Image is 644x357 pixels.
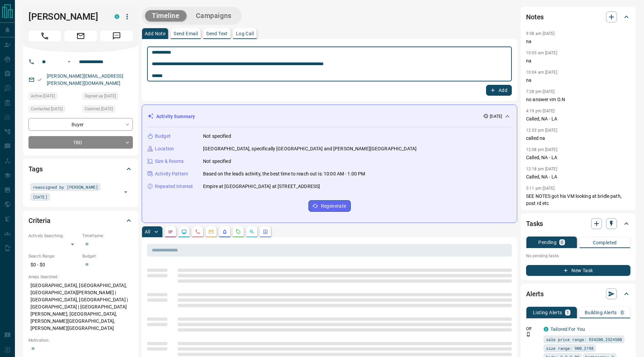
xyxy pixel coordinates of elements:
[28,253,79,259] p: Search Range:
[526,77,630,84] p: na
[31,106,63,112] span: Contacted [DATE]
[33,184,98,190] span: reassigned by [PERSON_NAME]
[593,240,617,245] p: Completed
[526,57,630,64] p: na
[526,265,630,276] button: New Task
[189,10,238,21] button: Campaigns
[566,310,569,315] p: 1
[585,310,617,315] p: Building Alerts
[526,31,555,36] p: 9:38 am [DATE]
[47,73,123,86] a: [PERSON_NAME][EMAIL_ADDRESS][PERSON_NAME][DOMAIN_NAME]
[31,93,55,99] span: Active [DATE]
[37,77,42,82] svg: Email Verified
[544,327,548,332] div: condos.ca
[28,233,79,239] p: Actively Searching:
[65,58,73,66] button: Open
[526,51,557,55] p: 10:05 am [DATE]
[526,251,630,261] p: No pending tasks
[222,229,227,234] svg: Listing Alerts
[28,337,133,343] p: Motivation:
[236,229,241,234] svg: Requests
[526,109,555,113] p: 4:19 pm [DATE]
[263,229,268,234] svg: Agent Actions
[236,31,254,36] p: Log Call
[145,229,150,234] p: All
[526,326,540,332] p: Off
[82,233,133,239] p: Timeframe:
[28,92,79,102] div: Thu May 15 2025
[203,133,231,140] p: Not specified
[526,215,630,232] div: Tasks
[526,12,544,22] h2: Notes
[33,193,47,200] span: [DATE]
[28,215,51,226] h2: Criteria
[28,274,133,280] p: Areas Searched:
[249,229,255,234] svg: Opportunities
[526,38,630,45] p: na
[526,70,557,75] p: 10:04 am [DATE]
[208,229,214,234] svg: Emails
[82,92,133,102] div: Tue Oct 16 2018
[82,253,133,259] p: Budget:
[526,167,557,171] p: 12:18 pm [DATE]
[168,229,173,234] svg: Notes
[147,110,511,123] div: Activity Summary[DATE]
[100,31,133,41] span: Message
[546,336,622,343] span: sale price range: 934200,2524500
[28,212,133,229] div: Criteria
[28,105,79,115] div: Wed Mar 13 2024
[526,173,630,181] p: Called, NA - LA
[526,89,555,94] p: 7:28 pm [DATE]
[206,31,228,36] p: Send Text
[28,11,104,22] h1: [PERSON_NAME]
[526,96,630,103] p: no answer vm O.N
[174,31,198,36] p: Send Email
[28,164,42,174] h2: Tags
[28,259,79,270] p: $0 - $0
[28,31,61,41] span: Call
[546,345,593,352] span: size range: 900,2198
[203,183,320,190] p: Empire at [GEOGRAPHIC_DATA] at [STREET_ADDRESS]
[28,280,133,334] p: [GEOGRAPHIC_DATA], [GEOGRAPHIC_DATA], [GEOGRAPHIC_DATA][PERSON_NAME] | [GEOGRAPHIC_DATA], [GEOGRA...
[155,183,193,190] p: Repeated Interest
[203,145,417,152] p: [GEOGRAPHIC_DATA], specifically [GEOGRAPHIC_DATA] and [PERSON_NAME][GEOGRAPHIC_DATA]
[538,240,557,245] p: Pending
[526,147,557,152] p: 12:08 pm [DATE]
[526,9,630,25] div: Notes
[155,170,188,177] p: Activity Pattern
[155,145,174,152] p: Location
[145,10,186,21] button: Timeline
[145,31,165,36] p: Add Note
[526,154,630,161] p: Called, NA - LA
[308,200,351,212] button: Regenerate
[85,93,116,99] span: Signed up [DATE]
[486,85,512,96] button: Add
[82,105,133,115] div: Thu Mar 07 2024
[490,113,502,119] p: [DATE]
[203,158,231,165] p: Not specified
[526,135,630,142] p: called na
[85,106,113,112] span: Claimed [DATE]
[28,118,133,131] div: Buyer
[195,229,200,234] svg: Calls
[156,113,195,120] p: Activity Summary
[526,186,555,191] p: 5:11 pm [DATE]
[526,193,630,207] p: SEE NOTES got his VM looking at bridle path, post rd etc
[203,170,365,177] p: Based on the lead's activity, the best time to reach out is: 10:00 AM - 1:00 PM
[181,229,187,234] svg: Lead Browsing Activity
[121,187,130,197] button: Open
[526,332,531,337] svg: Push Notification Only
[155,158,184,165] p: Size & Rooms
[550,326,585,332] a: Tailored For You
[621,310,624,315] p: 0
[561,240,563,245] p: 0
[526,115,630,123] p: Called, NA - LA
[115,14,119,19] div: condos.ca
[526,288,544,299] h2: Alerts
[526,128,557,133] p: 12:33 pm [DATE]
[28,161,133,177] div: Tags
[533,310,562,315] p: Listing Alerts
[155,133,170,140] p: Budget
[64,31,97,41] span: Email
[28,136,133,149] div: TBD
